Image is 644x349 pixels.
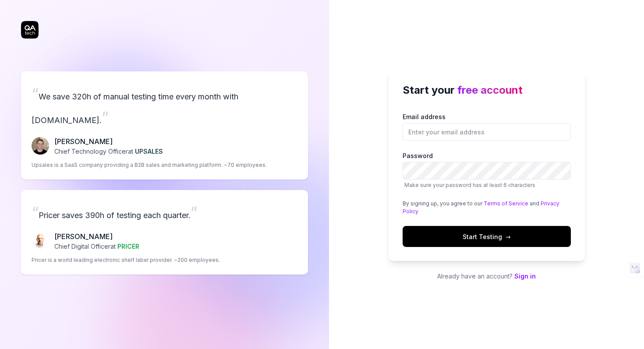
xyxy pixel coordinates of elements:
span: ” [191,203,198,222]
img: Fredrik Seidl [32,137,49,155]
span: → [506,232,511,241]
a: Terms of Service [484,200,528,207]
span: “ [32,203,39,222]
input: PasswordMake sure your password has at least 6 characters [403,162,571,180]
p: Already have an account? [389,271,585,281]
div: By signing up, you agree to our and [403,200,571,215]
span: UPSALES [135,148,163,155]
p: Pricer saves 390h of testing each quarter. [32,201,297,224]
a: Sign in [514,272,536,280]
a: “Pricer saves 390h of testing each quarter.”Chris Chalkitis[PERSON_NAME]Chief Digital Officerat P... [21,190,308,275]
p: Chief Technology Officer at [54,147,163,156]
input: Email address [403,123,571,141]
p: [PERSON_NAME] [54,136,163,147]
p: [PERSON_NAME] [54,231,139,242]
label: Email address [403,112,571,141]
span: Make sure your password has at least 6 characters [404,182,535,188]
img: Chris Chalkitis [32,232,49,250]
button: Start Testing→ [403,226,571,247]
span: free account [457,84,523,96]
p: Pricer is a world leading electronic shelf label provider. ~200 employees. [32,256,220,264]
span: PRICER [117,243,139,250]
p: Upsales is a SaaS company providing a B2B sales and marketing platform. ~70 employees. [32,161,267,169]
a: “We save 320h of manual testing time every month with [DOMAIN_NAME].”Fredrik Seidl[PERSON_NAME]Ch... [21,71,308,180]
label: Password [403,151,571,189]
span: “ [32,84,39,103]
span: Start Testing [463,232,511,241]
p: Chief Digital Officer at [54,242,139,251]
p: We save 320h of manual testing time every month with [DOMAIN_NAME]. [32,82,297,129]
h2: Start your [403,82,571,98]
span: ” [102,108,109,127]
